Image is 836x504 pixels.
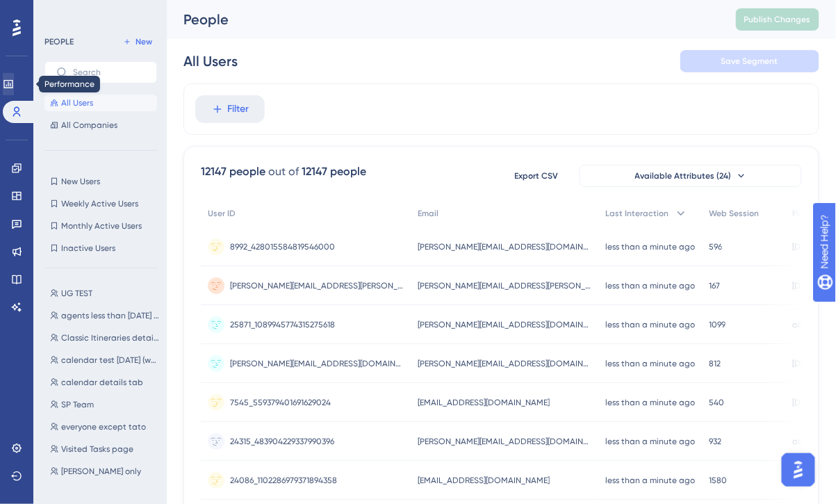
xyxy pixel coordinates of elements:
div: PEOPLE [44,36,74,47]
span: [PERSON_NAME] only [61,466,141,477]
button: New [118,33,157,50]
span: Save Segment [721,56,778,67]
iframe: UserGuiding AI Assistant Launcher [778,449,819,491]
span: 1580 [709,475,727,486]
time: [DATE] [792,398,816,407]
span: everyone except tato [61,421,146,432]
div: 12147 people [302,163,366,180]
span: 167 [709,280,720,291]
span: calendar test [DATE] (works) [61,355,160,366]
span: UG TEST [61,288,92,299]
span: All Companies [61,120,117,131]
div: People [183,10,701,29]
span: [PERSON_NAME][EMAIL_ADDRESS][PERSON_NAME][DOMAIN_NAME]+719557003579491672 [230,280,404,291]
span: 25871_1089945774315275618 [230,319,335,330]
time: [DATE] [792,242,816,252]
span: 8992_428015584819546000 [230,241,335,252]
button: agents less than [DATE] first interaction [44,307,165,324]
span: agents less than [DATE] first interaction [61,310,160,321]
span: [PERSON_NAME][EMAIL_ADDRESS][DOMAIN_NAME] [418,358,591,369]
time: less than a minute ago [605,475,695,485]
button: Publish Changes [736,8,819,31]
span: 540 [709,397,724,408]
button: Monthly Active Users [44,218,157,234]
button: Available Attributes (24) [580,165,802,187]
span: New [136,36,152,47]
button: New Users [44,173,157,190]
span: Web Session [709,208,759,219]
time: less than a minute ago [605,437,695,446]
button: calendar details tab [44,374,165,391]
time: less than a minute ago [605,320,695,330]
span: Publish Changes [744,14,811,25]
time: less than a minute ago [605,359,695,368]
span: Need Help? [33,3,87,20]
span: Visited Tasks page [61,444,133,455]
span: [EMAIL_ADDRESS][DOMAIN_NAME] [418,397,550,408]
button: All Companies [44,117,157,133]
span: 932 [709,436,721,447]
button: SP Team [44,396,165,413]
button: Export CSV [502,165,571,187]
span: 24315_483904229337990396 [230,436,334,447]
button: Save Segment [680,50,819,72]
span: [PERSON_NAME][EMAIL_ADDRESS][DOMAIN_NAME]+683886117375706970 [230,358,404,369]
button: [PERSON_NAME] only [44,463,165,480]
div: out of [268,163,299,180]
div: 12147 people [201,163,265,180]
span: 1099 [709,319,726,330]
time: less than a minute ago [605,281,695,291]
span: Weekly Active Users [61,198,138,209]
span: SP Team [61,399,94,410]
span: User ID [208,208,236,219]
button: Inactive Users [44,240,157,257]
span: Last Interaction [605,208,669,219]
input: Search [73,67,145,77]
span: Filter [228,101,249,117]
span: All Users [61,97,93,108]
button: Classic Itineraries details tab [44,330,165,346]
button: Weekly Active Users [44,195,157,212]
time: [DATE] [792,281,816,291]
span: 7545_559379401691629024 [230,397,331,408]
span: Available Attributes (24) [635,170,732,181]
span: Classic Itineraries details tab [61,332,160,343]
span: 596 [709,241,722,252]
button: UG TEST [44,285,165,302]
span: Export CSV [515,170,559,181]
time: less than a minute ago [605,398,695,407]
span: New Users [61,176,100,187]
span: Inactive Users [61,243,115,254]
span: 24086_1102286979371894358 [230,475,337,486]
button: Visited Tasks page [44,441,165,457]
span: [PERSON_NAME][EMAIL_ADDRESS][DOMAIN_NAME] [418,436,591,447]
button: Filter [195,95,265,123]
span: [EMAIL_ADDRESS][DOMAIN_NAME] [418,475,550,486]
span: 812 [709,358,721,369]
button: everyone except tato [44,418,165,435]
span: Email [418,208,439,219]
time: less than a minute ago [605,242,695,252]
button: All Users [44,95,157,111]
time: [DATE] [792,359,816,368]
span: [PERSON_NAME][EMAIL_ADDRESS][DOMAIN_NAME] [418,319,591,330]
span: [PERSON_NAME][EMAIL_ADDRESS][DOMAIN_NAME] [418,241,591,252]
button: calendar test [DATE] (works) [44,352,165,368]
span: Monthly Active Users [61,220,142,231]
span: [PERSON_NAME][EMAIL_ADDRESS][PERSON_NAME][DOMAIN_NAME] [418,280,591,291]
div: All Users [183,51,238,71]
span: calendar details tab [61,377,143,388]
